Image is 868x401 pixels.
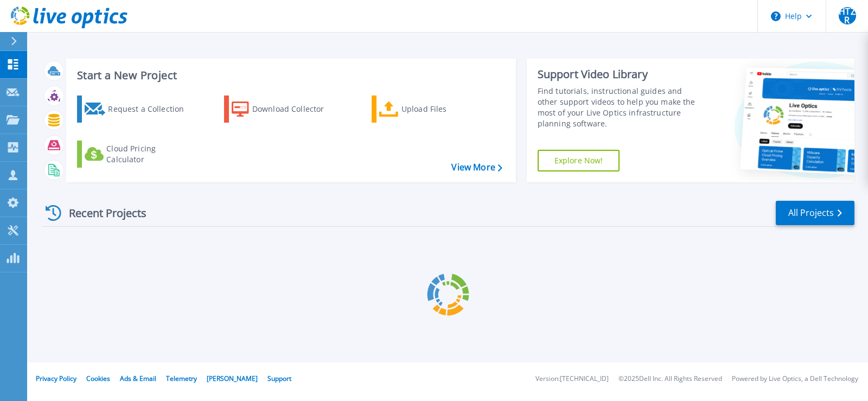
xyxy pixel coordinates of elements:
[77,69,502,81] h3: Start a New Project
[618,375,722,383] li: © 2025 Dell Inc. All Rights Reserved
[776,201,854,225] a: All Projects
[77,96,198,123] a: Request a Collection
[77,141,198,168] a: Cloud Pricing Calculator
[207,374,258,383] a: [PERSON_NAME]
[538,150,620,171] a: Explore Now!
[42,200,161,226] div: Recent Projects
[108,98,195,120] div: Request a Collection
[267,374,291,383] a: Support
[451,162,502,173] a: View More
[120,374,156,383] a: Ads & Email
[106,143,193,165] div: Cloud Pricing Calculator
[538,86,703,129] div: Find tutorials, instructional guides and other support videos to help you make the most of your L...
[401,98,488,120] div: Upload Files
[732,375,858,383] li: Powered by Live Optics, a Dell Technology
[839,7,856,24] span: HTZR
[36,374,76,383] a: Privacy Policy
[372,96,493,123] a: Upload Files
[86,374,110,383] a: Cookies
[224,96,345,123] a: Download Collector
[535,375,609,383] li: Version: [TECHNICAL_ID]
[166,374,197,383] a: Telemetry
[538,67,703,81] div: Support Video Library
[252,98,339,120] div: Download Collector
